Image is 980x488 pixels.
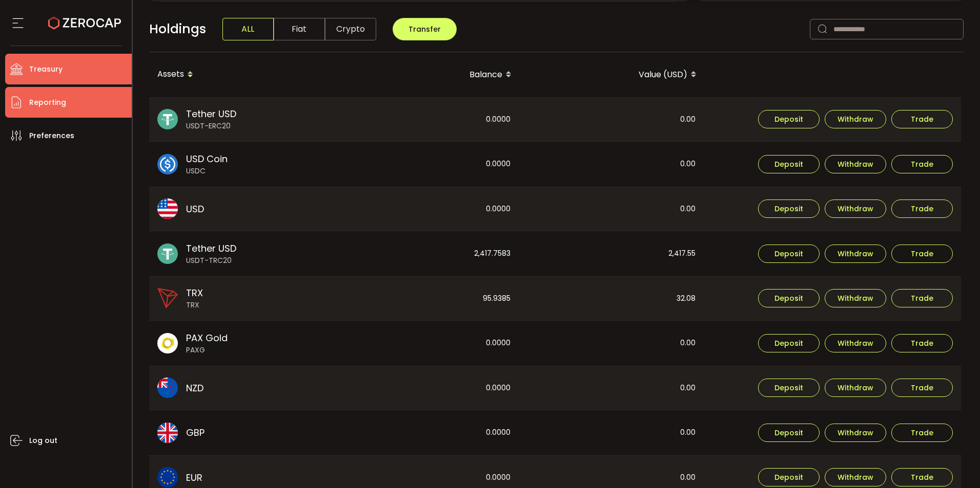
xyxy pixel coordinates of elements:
span: Deposit [774,384,803,391]
button: Withdraw [825,199,886,218]
img: paxg_portfolio.svg [157,333,178,353]
button: Deposit [758,245,820,263]
button: Deposit [758,289,820,307]
div: 0.0000 [335,187,519,231]
span: Trade [911,340,933,347]
button: Deposit [758,334,820,352]
img: eur_portfolio.svg [157,467,178,487]
span: Fiat [274,18,325,40]
button: Withdraw [825,155,886,173]
span: Deposit [774,340,803,347]
button: Withdraw [825,424,886,442]
span: Reporting [29,95,66,110]
div: 95.9385 [335,277,519,321]
span: ALL [222,18,274,40]
img: usd_portfolio.svg [157,198,178,219]
div: 0.00 [520,187,704,231]
div: Value (USD) [520,66,705,83]
button: Trade [891,289,953,307]
span: Tether USD [186,241,236,255]
button: Trade [891,155,953,173]
img: nzd_portfolio.svg [157,378,178,398]
span: Withdraw [838,250,873,257]
div: 0.0000 [335,410,519,455]
div: 32.08 [520,277,704,321]
img: usdt_portfolio.svg [157,243,178,264]
span: USDC [186,166,228,176]
span: Treasury [29,62,63,77]
span: Trade [911,205,933,212]
img: usdc_portfolio.svg [157,154,178,174]
span: Deposit [774,295,803,302]
div: 0.00 [520,321,704,366]
span: Withdraw [838,161,873,168]
span: Trade [911,116,933,123]
span: Preferences [29,128,74,143]
span: USDT-TRC20 [186,255,236,266]
span: Holdings [149,19,206,39]
button: Withdraw [825,110,886,128]
button: Trade [891,110,953,128]
button: Deposit [758,155,820,173]
span: Log out [29,433,57,448]
div: Balance [335,66,520,83]
div: 0.00 [520,366,704,410]
div: 0.00 [520,410,704,455]
div: 0.00 [520,98,704,142]
span: Tether USD [186,107,236,121]
button: Withdraw [825,334,886,352]
iframe: Chat Widget [861,378,980,488]
span: Trade [911,250,933,257]
button: Deposit [758,110,820,128]
span: Trade [911,161,933,168]
button: Deposit [758,379,820,397]
span: Withdraw [838,295,873,302]
span: Deposit [774,474,803,481]
span: TRX [186,300,203,310]
span: PAX Gold [186,331,228,345]
span: Withdraw [838,340,873,347]
span: Withdraw [838,384,873,391]
img: usdt_portfolio.svg [157,109,178,129]
div: 0.0000 [335,321,519,366]
span: Deposit [774,429,803,436]
span: Trade [911,295,933,302]
span: Crypto [325,18,376,40]
button: Trade [891,199,953,218]
span: Deposit [774,250,803,257]
div: 0.0000 [335,142,519,187]
button: Deposit [758,424,820,442]
span: Deposit [774,161,803,168]
span: USD Coin [186,152,228,166]
span: Transfer [409,24,441,34]
button: Trade [891,245,953,263]
img: gbp_portfolio.svg [157,423,178,443]
span: NZD [186,381,203,395]
button: Deposit [758,468,820,486]
button: Withdraw [825,289,886,307]
div: 2,417.55 [520,231,704,276]
div: 2,417.7583 [335,231,519,276]
span: USDT-ERC20 [186,121,236,131]
span: EUR [186,471,202,484]
button: Deposit [758,199,820,218]
span: Deposit [774,116,803,123]
button: Withdraw [825,379,886,397]
span: USD [186,202,204,216]
button: Transfer [393,18,457,40]
span: PAXG [186,345,228,356]
span: Deposit [774,205,803,212]
span: GBP [186,426,205,439]
img: trx_portfolio.png [157,288,178,308]
button: Withdraw [825,245,886,263]
div: 0.0000 [335,98,519,142]
button: Trade [891,334,953,352]
span: Withdraw [838,116,873,123]
span: Withdraw [838,205,873,212]
span: TRX [186,286,203,300]
span: Withdraw [838,474,873,481]
div: 0.00 [520,142,704,187]
button: Withdraw [825,468,886,486]
span: Withdraw [838,429,873,436]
